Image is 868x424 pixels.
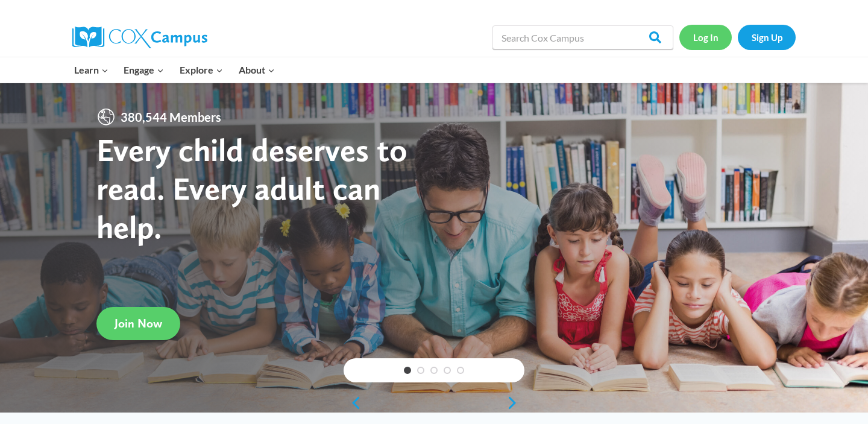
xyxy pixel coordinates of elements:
a: 1 [404,367,411,374]
a: next [506,396,524,410]
nav: Primary Navigation [66,57,282,83]
button: Child menu of Engage [116,57,172,83]
a: 5 [457,367,464,374]
a: Join Now [96,307,180,340]
nav: Secondary Navigation [679,25,796,49]
div: content slider buttons [344,391,524,415]
img: Cox Campus [72,27,207,48]
a: previous [344,396,362,410]
a: Sign Up [738,25,796,49]
button: Child menu of About [231,57,283,83]
input: Search Cox Campus [492,25,673,49]
strong: Every child deserves to read. Every adult can help. [96,130,407,245]
a: Log In [679,25,732,49]
a: 2 [417,367,424,374]
a: 3 [430,367,438,374]
span: Join Now [115,316,162,331]
span: 380,544 Members [116,107,226,127]
button: Child menu of Explore [172,57,231,83]
button: Child menu of Learn [66,57,116,83]
a: 4 [444,367,451,374]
